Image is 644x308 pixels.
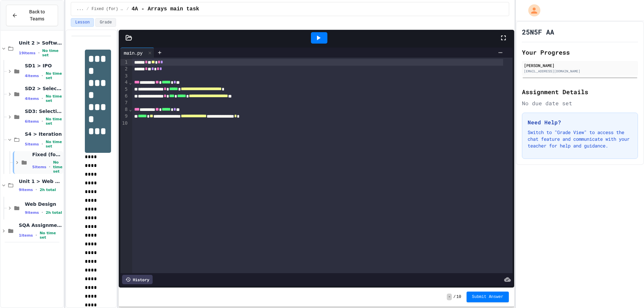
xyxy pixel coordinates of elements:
[46,94,62,103] span: No time set
[19,51,36,55] span: 19 items
[25,85,62,91] span: SD2 > Selection (Simple IF)
[120,93,129,100] div: 6
[120,48,154,58] div: main.py
[120,86,129,93] div: 5
[126,6,129,12] span: /
[522,87,638,97] h2: Assignment Details
[19,40,62,46] span: Unit 2 > Software Design
[95,18,116,27] button: Grade
[6,5,58,26] button: Back to Teams
[19,188,33,192] span: 9 items
[71,18,94,27] button: Lesson
[19,233,33,238] span: 1 items
[76,6,84,12] span: ...
[46,140,62,148] span: No time set
[447,294,452,300] span: -
[42,96,43,101] span: •
[528,129,632,149] p: Switch to "Grade View" to access the chat feature and communicate with your teacher for help and ...
[472,294,503,300] span: Submit Answer
[25,97,39,101] span: 4 items
[122,275,153,284] div: History
[120,49,146,56] div: main.py
[120,113,129,120] div: 9
[120,66,129,72] div: 2
[120,100,129,106] div: 7
[19,178,62,184] span: Unit 1 > Web Design
[129,107,132,112] span: Fold line
[25,131,62,137] span: S4 > Iteration
[129,80,132,85] span: Fold line
[19,222,62,228] span: SQA Assignments
[25,201,62,207] span: Web Design
[22,8,52,22] span: Back to Teams
[42,141,43,147] span: •
[467,292,509,302] button: Submit Answer
[120,59,129,66] div: 1
[40,231,62,240] span: No time set
[42,119,43,124] span: •
[120,73,129,79] div: 3
[524,62,636,68] div: [PERSON_NAME]
[32,151,62,158] span: Fixed (for) loop
[42,210,43,215] span: •
[36,233,37,238] span: •
[120,120,129,127] div: 10
[522,99,638,107] div: No due date set
[38,50,40,56] span: •
[42,49,62,57] span: No time set
[49,164,50,170] span: •
[528,118,632,126] h3: Need Help?
[42,73,43,78] span: •
[25,74,39,78] span: 4 items
[40,188,56,192] span: 2h total
[120,106,129,113] div: 8
[46,71,62,80] span: No time set
[92,6,124,12] span: Fixed (for) loop
[25,142,39,146] span: 5 items
[87,6,89,12] span: /
[32,165,46,169] span: 5 items
[524,69,636,74] div: [EMAIL_ADDRESS][DOMAIN_NAME]
[521,3,542,18] div: My Account
[25,210,39,215] span: 9 items
[522,27,554,37] h1: 25N5F AA
[522,48,638,57] h2: Your Progress
[131,5,199,13] span: 4A - Arrays main task
[120,79,129,86] div: 4
[25,119,39,124] span: 6 items
[46,210,62,215] span: 2h total
[36,187,37,192] span: •
[46,117,62,126] span: No time set
[457,294,461,300] span: 10
[453,294,455,300] span: /
[25,63,62,69] span: SD1 > IPO
[53,160,62,174] span: No time set
[25,108,62,114] span: SD3: Selection (Complex IFs)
